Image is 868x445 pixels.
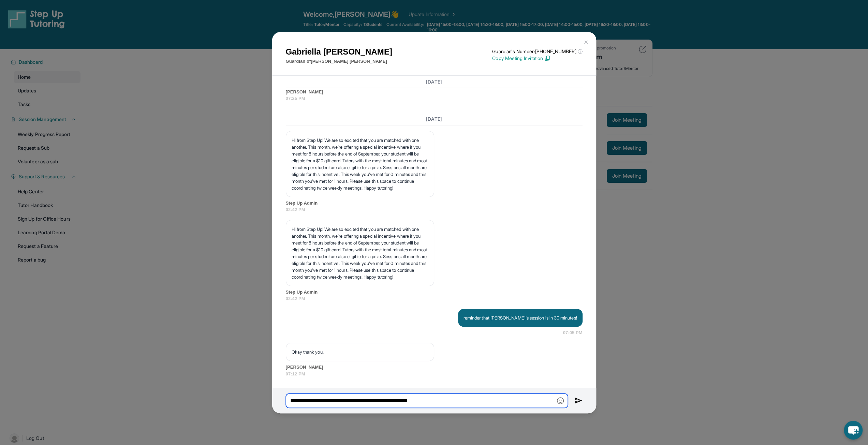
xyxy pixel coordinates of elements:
img: Send icon [575,397,583,405]
p: reminder that [PERSON_NAME]'s session is in 30 minutes! [464,314,577,321]
p: Guardian's Number: [PHONE_NUMBER] [492,48,582,55]
span: 07:25 PM [286,95,583,102]
img: Close Icon [583,40,589,45]
h3: [DATE] [286,116,583,122]
span: 02:42 PM [286,295,583,302]
span: 07:05 PM [563,329,583,336]
p: Copy Meeting Invitation [492,55,582,62]
h3: [DATE] [286,78,583,85]
p: Guardian of [PERSON_NAME] [PERSON_NAME] [286,58,392,65]
p: Hi from Step Up! We are so excited that you are matched with one another. This month, we’re offer... [292,137,428,191]
img: Copy Icon [544,55,550,61]
p: Okay thank you. [292,348,428,355]
button: chat-button [844,421,863,440]
span: [PERSON_NAME] [286,89,583,95]
p: Hi from Step Up! We are so excited that you are matched with one another. This month, we’re offer... [292,226,428,280]
span: Step Up Admin [286,289,583,296]
span: ⓘ [577,48,582,55]
span: Step Up Admin [286,200,583,207]
span: [PERSON_NAME] [286,364,583,371]
h1: Gabriella [PERSON_NAME] [286,46,392,58]
span: 07:12 PM [286,371,583,377]
img: Emoji [557,397,564,404]
span: 02:42 PM [286,206,583,213]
